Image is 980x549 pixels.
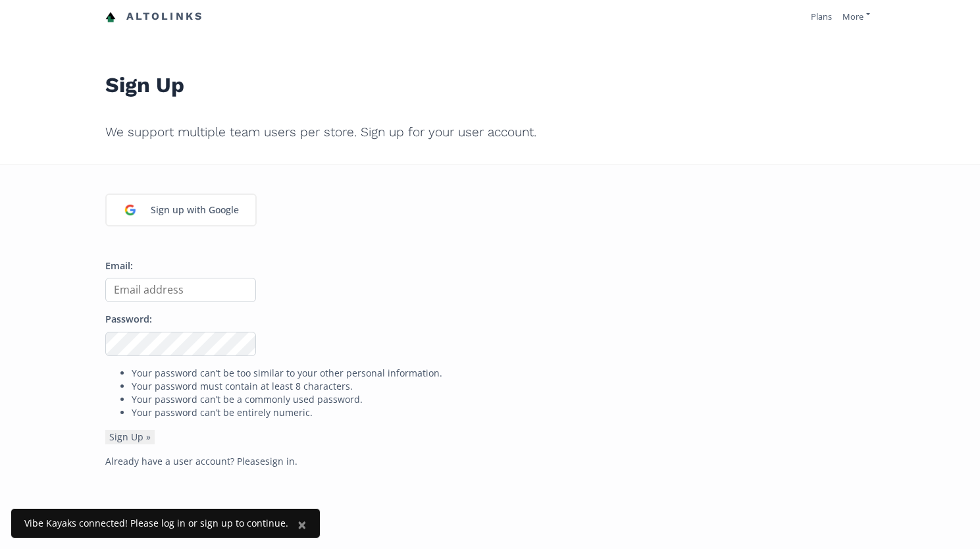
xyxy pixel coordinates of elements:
button: Sign Up » [105,430,155,444]
img: favicon-32x32.png [105,12,116,22]
a: Plans [811,11,832,22]
a: More [842,11,869,22]
label: Password: [105,313,152,327]
img: google_login_logo_184.png [116,196,144,224]
div: Vibe Kayaks connected! Please log in or sign up to continue. [24,517,288,530]
li: Your password can’t be too similar to your other personal information. [132,367,875,380]
p: Already have a user account? Please . [105,455,875,468]
button: Close [284,509,320,540]
a: Sign up with Google [105,194,257,226]
input: Email address [105,278,256,302]
li: Your password can’t be entirely numeric. [132,406,875,419]
a: sign in [265,455,295,467]
span: × [297,513,307,535]
h2: We support multiple team users per store. Sign up for your user account. [105,116,875,149]
label: Email: [105,259,133,273]
li: Your password must contain at least 8 characters. [132,380,875,393]
li: Your password can’t be a commonly used password. [132,393,875,406]
a: Altolinks [105,6,204,28]
div: Sign up with Google [144,196,245,224]
h1: Sign Up [105,43,875,105]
